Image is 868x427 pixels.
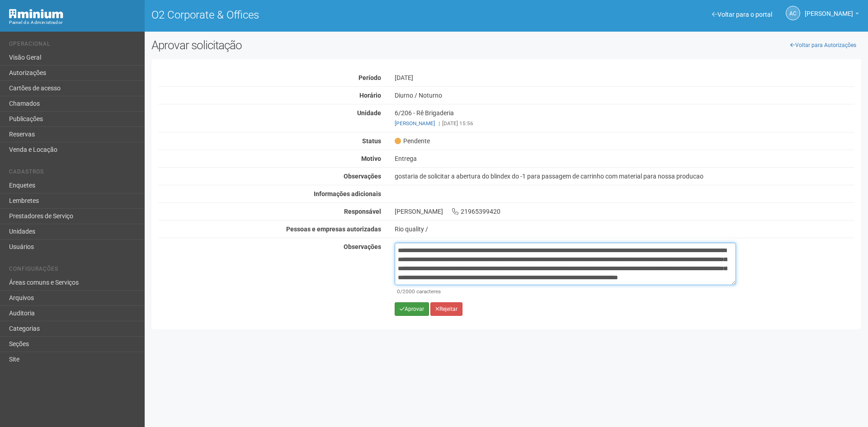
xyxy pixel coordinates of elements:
[805,1,853,17] span: Ana Carla de Carvalho Silva
[785,38,861,52] a: Voltar para Autorizações
[151,9,500,21] h1: O2 Corporate & Offices
[395,119,854,127] div: [DATE] 15:56
[712,11,772,18] a: Voltar para o portal
[395,120,435,127] a: [PERSON_NAME]
[359,92,381,99] strong: Horário
[359,74,381,81] strong: Período
[286,225,381,233] strong: Pessoas e empresas autorizadas
[388,155,861,163] div: Entrega
[397,287,734,296] div: /2000 caracteres
[9,9,63,19] img: Minium
[388,74,861,82] div: [DATE]
[397,288,400,295] span: 0
[805,11,859,19] a: [PERSON_NAME]
[430,302,462,316] button: Rejeitar
[361,155,381,162] strong: Motivo
[395,225,854,233] div: Rio quality /
[9,169,138,178] li: Cadastros
[388,207,861,216] div: [PERSON_NAME] 21965399420
[9,19,138,27] div: Painel do Administrador
[357,109,381,117] strong: Unidade
[151,38,500,52] h2: Aprovar solicitação
[362,137,381,145] strong: Status
[344,243,381,250] strong: Observações
[439,120,440,127] span: |
[388,91,861,99] div: Diurno / Noturno
[395,137,430,145] span: Pendente
[9,266,138,275] li: Configurações
[786,6,800,20] a: AC
[388,109,861,127] div: 6/206 - Rê Brigaderia
[344,173,381,180] strong: Observações
[344,208,381,215] strong: Responsável
[395,302,429,316] button: Aprovar
[9,41,138,50] li: Operacional
[314,190,381,197] strong: Informações adicionais
[388,172,861,180] div: gostaria de solicitar a abertura do blindex do -1 para passagem de carrinho com material para nos...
